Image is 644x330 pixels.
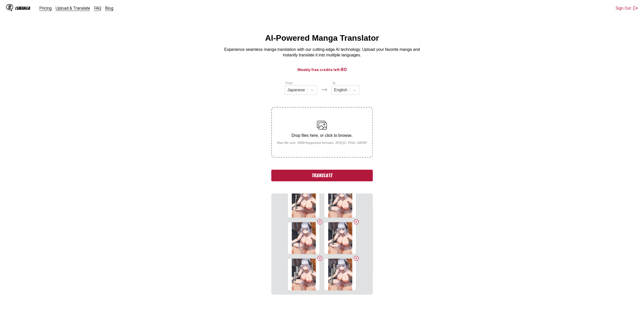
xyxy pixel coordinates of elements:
[6,4,39,12] a: IsManga LogoIsManga
[56,6,90,11] a: Upload & Translate
[321,87,327,93] img: Languages icon
[39,6,52,11] a: Pricing
[94,6,101,11] a: FAQ
[332,81,336,85] label: To
[317,219,323,225] button: Delete image
[341,67,347,72] span: 80
[15,6,30,11] div: IsManga
[286,81,293,85] label: From
[353,255,359,261] button: Delete image
[633,6,638,11] img: Sign out
[273,141,371,145] small: Max file size: 5MB • Supported formats: JP(E)G, PNG, WEBP
[12,66,632,73] h3: Weekly free credits left:
[317,255,323,261] button: Delete image
[271,170,372,181] button: Translate
[616,6,638,11] button: Sign Out
[221,47,423,58] p: Experience seamless manga translation with our cutting-edge AI technology. Upload your favorite m...
[265,33,379,43] h1: AI-Powered Manga Translator
[105,6,113,11] a: Blog
[273,133,371,138] p: Drop files here, or click to browse.
[353,219,359,225] button: Delete image
[6,4,13,11] img: IsManga Logo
